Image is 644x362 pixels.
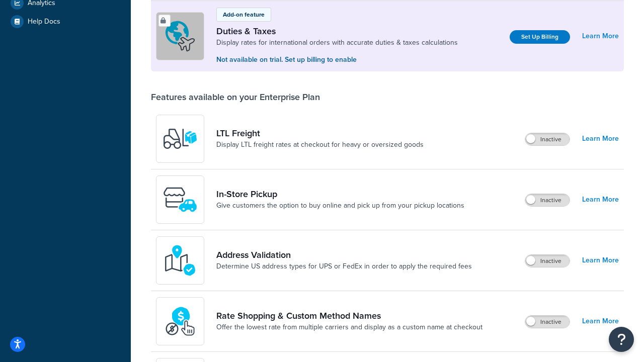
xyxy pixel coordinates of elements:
div: Features available on your Enterprise Plan [151,92,320,103]
a: Help Docs [8,13,123,31]
a: Determine US address types for UPS or FedEx in order to apply the required fees [216,261,472,271]
label: Inactive [525,316,570,328]
a: Learn More [582,132,619,146]
a: Set Up Billing [510,30,570,44]
a: Learn More [582,314,619,328]
a: LTL Freight [216,128,424,139]
p: Not available on trial. Set up billing to enable [216,54,458,65]
p: Add-on feature [223,10,265,19]
img: y79ZsPf0fXUFUhFXDzUgf+ktZg5F2+ohG75+v3d2s1D9TjoU8PiyCIluIjV41seZevKCRuEjTPPOKHJsQcmKCXGdfprl3L4q7... [163,121,198,156]
a: Display LTL freight rates at checkout for heavy or oversized goods [216,140,424,150]
label: Inactive [525,255,570,267]
a: In-Store Pickup [216,189,464,200]
img: icon-duo-feat-rate-shopping-ecdd8bed.png [163,304,198,339]
span: Help Docs [28,18,60,26]
button: Open Resource Center [609,327,634,352]
a: Learn More [582,193,619,207]
a: Address Validation [216,249,472,260]
a: Learn More [582,29,619,43]
a: Display rates for international orders with accurate duties & taxes calculations [216,38,458,48]
a: Learn More [582,253,619,267]
label: Inactive [525,133,570,145]
a: Give customers the option to buy online and pick up from your pickup locations [216,201,464,211]
a: Rate Shopping & Custom Method Names [216,310,482,321]
label: Inactive [525,194,570,206]
a: Duties & Taxes [216,26,458,37]
a: Offer the lowest rate from multiple carriers and display as a custom name at checkout [216,322,482,332]
img: wfgcfpwTIucLEAAAAASUVORK5CYII= [163,182,198,217]
img: kIG8fy0lQAAAABJRU5ErkJggg== [163,243,198,278]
